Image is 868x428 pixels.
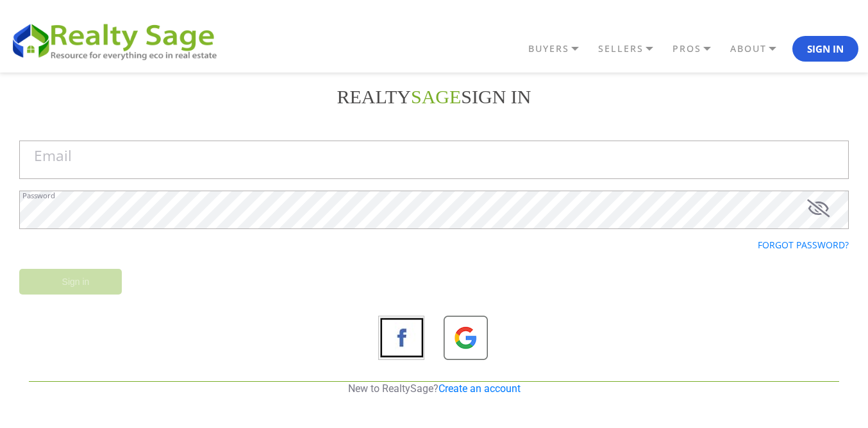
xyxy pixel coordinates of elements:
button: Sign In [792,36,858,62]
img: REALTY SAGE [10,19,228,62]
h2: REALTY Sign in [19,85,849,108]
a: BUYERS [525,38,595,60]
a: SELLERS [595,38,669,60]
p: New to RealtySage? [29,382,839,396]
a: Create an account [438,382,521,395]
font: SAGE [411,86,461,107]
label: Email [34,149,72,164]
label: Password [22,192,55,199]
a: PROS [669,38,727,60]
a: ABOUT [727,38,792,60]
a: Forgot password? [758,239,849,251]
